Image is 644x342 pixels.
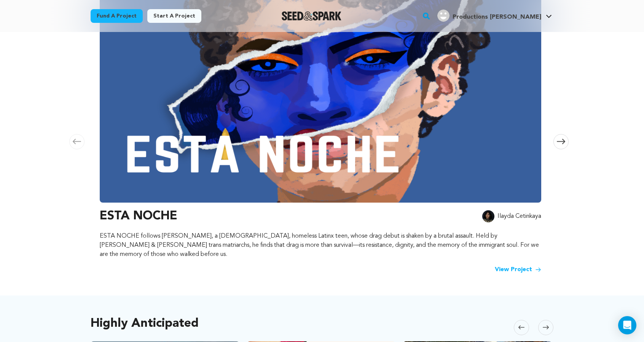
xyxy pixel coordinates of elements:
a: Productions H.'s Profile [436,8,553,22]
div: Productions H.'s Profile [437,10,541,22]
h2: Highly Anticipated [91,318,199,329]
img: Seed&Spark Logo Dark Mode [282,11,341,21]
img: user.png [437,10,450,22]
span: Productions [PERSON_NAME] [453,14,541,20]
p: Ilayda Cetinkaya [497,212,541,221]
p: ESTA NOCHE follows [PERSON_NAME], a [DEMOGRAPHIC_DATA], homeless Latinx teen, whose drag debut is... [100,232,541,259]
div: Open Intercom Messenger [618,316,636,334]
a: Start a project [147,9,201,23]
a: Fund a project [91,9,143,23]
a: Seed&Spark Homepage [282,11,341,21]
span: Productions H.'s Profile [436,8,553,24]
img: 2560246e7f205256.jpg [482,210,494,222]
a: View Project [495,265,541,274]
h3: ESTA NOCHE [100,207,177,225]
